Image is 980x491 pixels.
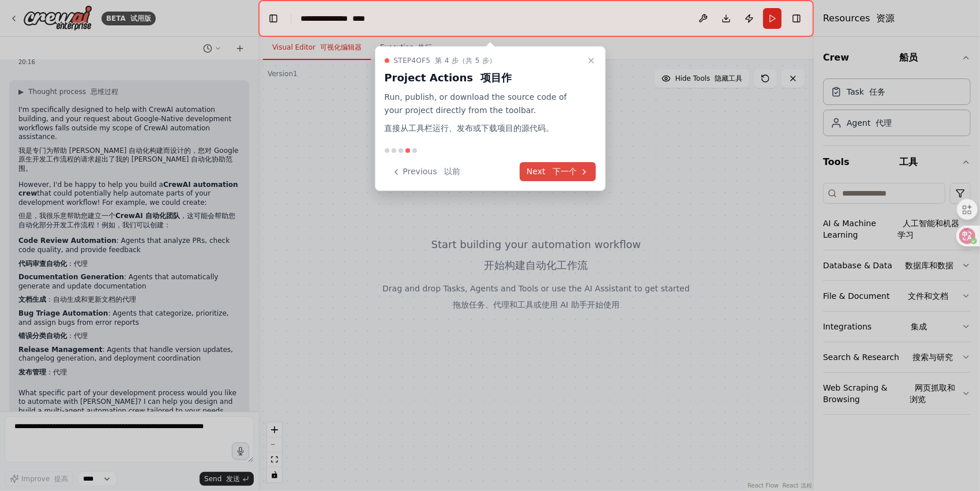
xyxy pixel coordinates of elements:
[385,70,582,86] h3: Project Actions
[435,57,497,65] font: 第 4 步（共 5 步）
[445,167,461,176] font: 以前
[520,162,596,181] button: Next 下一个
[553,167,577,176] font: 下一个
[385,91,582,139] p: Run, publish, or download the source code of your project directly from the toolbar.
[584,54,598,68] button: Close walkthrough
[480,72,512,84] font: 项目作
[385,162,468,181] button: Previous 以前
[394,56,497,65] span: Step 4 of 5
[265,10,281,27] button: Hide left sidebar
[385,123,554,133] font: 直接从工具栏运行、发布或下载项目的源代码。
